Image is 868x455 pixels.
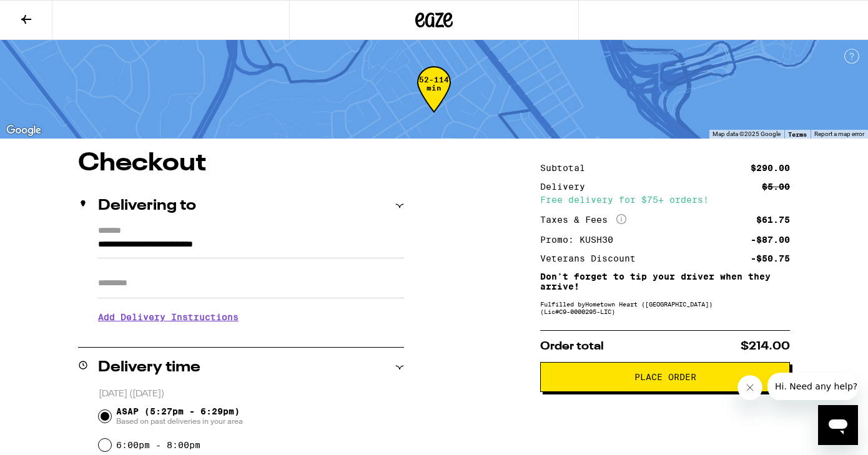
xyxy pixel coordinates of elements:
[3,122,44,139] img: Google
[540,300,790,315] div: Fulfilled by Hometown Heart ([GEOGRAPHIC_DATA]) (Lic# C9-0000295-LIC )
[540,362,790,392] button: Place Order
[713,130,781,137] span: Map data ©2025 Google
[540,182,594,191] div: Delivery
[540,195,790,204] div: Free delivery for $75+ orders!
[540,235,622,244] div: Promo: KUSH30
[98,198,196,213] h2: Delivering to
[98,303,404,331] h3: Add Delivery Instructions
[78,151,404,176] h1: Checkout
[98,331,404,341] p: We'll contact you at [PHONE_NUMBER] when we arrive
[540,214,626,225] div: Taxes & Fees
[751,164,790,172] div: $290.00
[116,440,200,450] label: 6:00pm - 8:00pm
[751,254,790,263] div: -$50.75
[756,215,790,224] div: $61.75
[814,130,864,137] a: Report a map error
[762,182,790,191] div: $5.00
[99,388,404,400] p: [DATE] ([DATE])
[98,360,200,375] h2: Delivery time
[751,235,790,244] div: -$87.00
[417,76,451,122] div: 52-114 min
[540,254,644,263] div: Veterans Discount
[767,373,858,400] iframe: Message from company
[741,341,790,352] span: $214.00
[540,164,594,172] div: Subtotal
[540,341,604,352] span: Order total
[116,416,243,426] span: Based on past deliveries in your area
[3,122,44,139] a: Open this area in Google Maps (opens a new window)
[737,375,762,400] iframe: Close message
[116,406,243,426] span: ASAP (5:27pm - 6:29pm)
[788,130,807,138] a: Terms
[818,405,858,445] iframe: Button to launch messaging window
[634,373,696,381] span: Place Order
[540,272,790,291] p: Don't forget to tip your driver when they arrive!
